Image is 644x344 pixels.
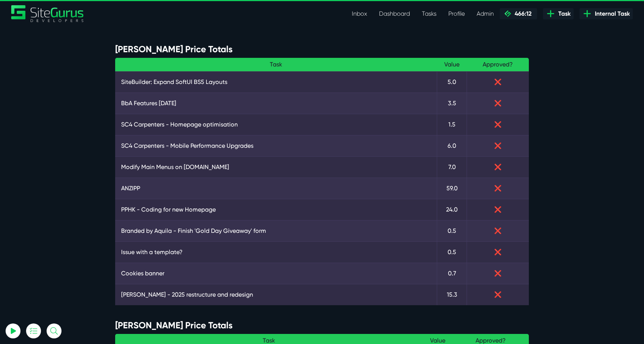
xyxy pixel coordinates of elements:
[121,184,431,193] a: ANZIPP
[467,263,529,284] td: ❌
[115,44,529,55] h4: [PERSON_NAME] Price Totals
[121,78,431,87] a: SiteBuilder: Expand SoftUI BS5 Layouts
[121,205,431,214] a: PPHK - Coding for new Homepage
[121,290,431,299] a: [PERSON_NAME] - 2025 restructure and redesign
[121,99,431,108] a: BbA Features [DATE]
[416,6,442,21] a: Tasks
[437,241,467,263] td: 0.5
[467,199,529,220] td: ❌
[543,8,574,19] a: Task
[467,178,529,199] td: ❌
[115,58,437,72] th: Task
[467,156,529,178] td: ❌
[580,8,633,19] a: Internal Task
[467,135,529,156] td: ❌
[437,114,467,135] td: 1.5
[437,263,467,284] td: 0.7
[467,284,529,305] td: ❌
[437,71,467,93] td: 5.0
[121,248,431,257] a: Issue with a template?
[437,178,467,199] td: 59.0
[467,114,529,135] td: ❌
[467,220,529,241] td: ❌
[437,220,467,241] td: 0.5
[373,6,416,21] a: Dashboard
[11,5,84,22] img: Sitegurus Logo
[442,6,471,21] a: Profile
[115,320,529,331] h4: [PERSON_NAME] Price Totals
[467,71,529,93] td: ❌
[471,6,500,21] a: Admin
[437,135,467,156] td: 6.0
[467,58,529,72] th: Approved?
[121,226,431,235] a: Branded by Aquila - Finish 'Gold Day Giveaway' form
[346,6,373,21] a: Inbox
[467,241,529,263] td: ❌
[467,93,529,114] td: ❌
[437,93,467,114] td: 3.5
[437,199,467,220] td: 24.0
[11,5,84,22] a: SiteGurus
[500,8,537,19] a: 466:12
[437,156,467,178] td: 7.0
[512,10,531,17] span: 466:12
[121,269,431,278] a: Cookies banner
[121,163,431,172] a: Modify Main Menus on [DOMAIN_NAME]
[121,141,431,150] a: SC4 Carpenters - Mobile Performance Upgrades
[437,58,467,72] th: Value
[437,284,467,305] td: 15.3
[555,9,571,18] span: Task
[592,9,630,18] span: Internal Task
[121,120,431,129] a: SC4 Carpenters - Homepage optimisation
